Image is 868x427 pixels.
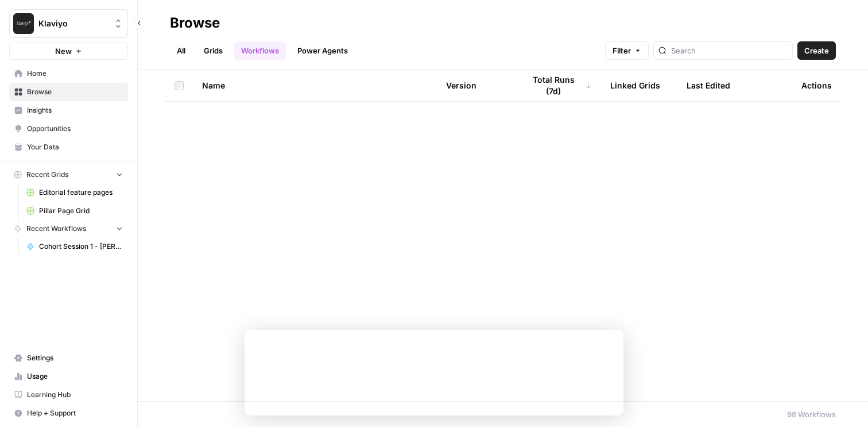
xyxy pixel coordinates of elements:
button: Help + Support [9,404,128,422]
iframe: Survey from AirOps [245,330,623,416]
div: Version [446,70,476,101]
a: Workflows [234,41,286,60]
span: Editorial feature pages [39,187,123,198]
span: Klaviyo [38,18,108,29]
div: Name [202,70,428,101]
span: Browse [27,87,123,97]
a: All [170,41,192,60]
img: Klaviyo Logo [13,13,34,34]
span: Filter [613,45,631,56]
span: Home [27,68,123,79]
button: Workspace: Klaviyo [9,9,128,38]
span: Your Data [27,142,123,152]
a: Home [9,64,128,83]
a: Browse [9,83,128,101]
div: Last Edited [687,70,730,101]
div: Linked Grids [610,70,660,101]
div: Total Runs (7d) [524,70,592,101]
span: Help + Support [27,408,123,418]
a: Power Agents [290,41,355,60]
button: Filter [605,41,649,60]
span: New [55,45,72,57]
span: Learning Hub [27,390,123,400]
button: Create [797,41,836,60]
a: Learning Hub [9,386,128,404]
span: Create [804,45,829,56]
div: Browse [170,14,220,32]
button: Recent Grids [9,166,128,183]
a: Cohort Session 1 - [PERSON_NAME] blog metadescription [21,237,128,256]
span: Cohort Session 1 - [PERSON_NAME] blog metadescription [39,241,123,252]
span: Recent Grids [26,170,68,180]
span: Settings [27,353,123,363]
a: Settings [9,349,128,367]
div: 98 Workflows [787,409,836,420]
a: Editorial feature pages [21,183,128,202]
a: Insights [9,101,128,120]
button: New [9,43,128,60]
a: Pillar Page Grid [21,202,128,220]
div: Actions [801,70,832,101]
button: Recent Workflows [9,220,128,237]
a: Your Data [9,138,128,156]
a: Grids [197,41,230,60]
span: Pillar Page Grid [39,206,123,216]
span: Recent Workflows [26,224,86,234]
a: Opportunities [9,120,128,138]
a: Usage [9,367,128,386]
span: Opportunities [27,124,123,134]
span: Usage [27,371,123,382]
input: Search [671,45,788,56]
span: Insights [27,105,123,116]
